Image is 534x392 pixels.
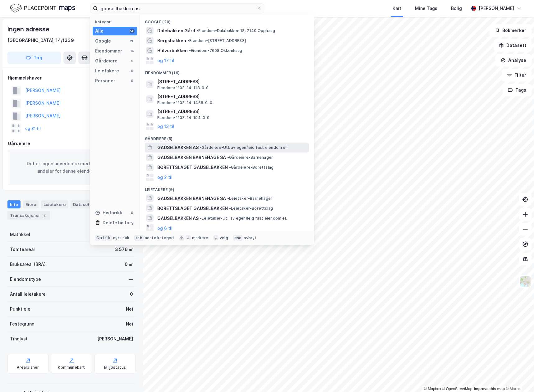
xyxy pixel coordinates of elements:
[229,206,231,211] span: •
[41,212,48,218] div: 2
[495,54,532,66] button: Analyse
[157,108,306,115] span: [STREET_ADDRESS]
[220,235,228,240] div: velg
[502,69,532,81] button: Filter
[227,196,229,201] span: •
[196,28,275,33] span: Eiendom • Dalabakken 18, 7140 Opphaug
[134,235,144,241] div: tab
[157,174,173,181] button: og 2 til
[196,28,198,33] span: •
[229,206,273,211] span: Leietaker • Borettslag
[157,144,199,151] span: GAUSELBAKKEN AS
[95,37,111,45] div: Google
[10,3,75,14] img: logo.f888ab2527a4732fd821a326f86c7f29.svg
[10,231,30,238] div: Matrikkel
[187,38,189,43] span: •
[157,123,174,130] button: og 13 til
[130,290,133,298] div: 0
[479,5,514,12] div: [PERSON_NAME]
[474,387,505,391] a: Improve this map
[8,140,135,147] div: Gårdeiere
[415,5,437,12] div: Mine Tags
[10,335,28,343] div: Tinglyst
[442,387,472,391] a: OpenStreetMap
[130,29,135,34] div: 50
[130,48,135,53] div: 16
[7,211,50,220] div: Transaksjoner
[7,200,21,208] div: Info
[129,276,133,283] div: —
[10,320,34,328] div: Festegrunn
[424,387,441,391] a: Mapbox
[23,200,39,208] div: Eiere
[157,57,174,64] button: og 17 til
[115,246,133,253] div: 3 576 ㎡
[503,362,534,392] div: Kontrollprogram for chat
[157,205,228,212] span: BORETTSLAGET GAUSELBAKKEN
[17,365,39,370] div: Arealplaner
[157,195,226,202] span: GAUSELBAKKEN BARNEHAGE SA
[130,78,135,83] div: 0
[140,15,314,26] div: Google (20)
[130,210,135,215] div: 0
[157,47,188,54] span: Halvorbakken
[200,145,288,150] span: Gårdeiere • Utl. av egen/leid fast eiendom el.
[189,48,191,53] span: •
[95,67,119,75] div: Leietakere
[7,24,50,34] div: Ingen adresse
[189,48,242,53] span: Eiendom • 7608 Okkenhaug
[140,131,314,143] div: Gårdeiere (5)
[157,164,228,171] span: BORETTSLAGET GAUSELBAKKEN
[157,27,195,34] span: Dalebakken Gård
[7,52,61,64] button: Tag
[130,58,135,63] div: 5
[10,246,35,253] div: Tomteareal
[494,39,532,52] button: Datasett
[157,115,210,120] span: Eiendom • 1103-14-194-0-0
[229,165,274,170] span: Gårdeiere • Borettslag
[71,200,94,208] div: Datasett
[95,20,137,24] div: Kategori
[58,365,85,370] div: Kommunekart
[7,37,74,44] div: [GEOGRAPHIC_DATA], 14/1339
[95,77,115,84] div: Personer
[503,362,534,392] iframe: Chat Widget
[192,235,208,240] div: markere
[95,27,104,35] div: Alle
[157,154,226,161] span: GAUSELBAKKEN BARNEHAGE SA
[41,200,68,208] div: Leietakere
[157,224,173,232] button: og 6 til
[126,320,133,328] div: Nei
[200,216,287,221] span: Leietaker • Utl. av egen/leid fast eiendom el.
[10,305,30,313] div: Punktleie
[103,219,134,226] div: Delete history
[200,145,202,150] span: •
[200,216,202,221] span: •
[451,5,462,12] div: Bolig
[519,276,531,287] img: Z
[157,85,209,90] span: Eiendom • 1103-14-118-0-0
[187,38,246,43] span: Eiendom • [STREET_ADDRESS]
[157,215,199,222] span: GAUSELBAKKEN AS
[95,209,122,217] div: Historikk
[140,66,314,77] div: Eiendommer (16)
[229,165,231,170] span: •
[97,335,133,343] div: [PERSON_NAME]
[227,155,273,160] span: Gårdeiere • Barnehager
[125,261,133,268] div: 0 ㎡
[10,276,41,283] div: Eiendomstype
[244,235,256,240] div: avbryt
[95,47,122,55] div: Eiendommer
[8,74,135,82] div: Hjemmelshaver
[130,39,135,43] div: 20
[10,290,46,298] div: Antall leietakere
[113,235,130,240] div: nytt søk
[157,37,186,44] span: Bergsbakken
[104,365,126,370] div: Miljøstatus
[126,305,133,313] div: Nei
[157,93,306,100] span: [STREET_ADDRESS]
[393,5,401,12] div: Kart
[157,100,212,105] span: Eiendom • 1103-14-1468-0-0
[227,196,272,201] span: Leietaker • Barnehager
[140,182,314,194] div: Leietakere (9)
